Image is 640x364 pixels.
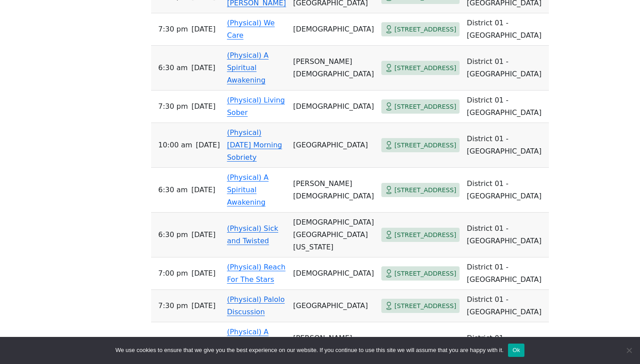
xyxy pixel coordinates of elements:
td: District 01 - [GEOGRAPHIC_DATA] [463,13,548,46]
td: District 01 - [GEOGRAPHIC_DATA] [463,123,548,168]
td: [DEMOGRAPHIC_DATA][GEOGRAPHIC_DATA][US_STATE] [290,213,378,257]
span: [STREET_ADDRESS] [395,268,456,279]
span: [DATE] [191,62,215,74]
span: [DATE] [191,184,215,196]
a: (Physical) A Spiritual Awakening [227,328,269,361]
span: 6:30 PM [158,229,188,241]
span: We use cookies to ensure that we give you the best experience on our website. If you continue to ... [116,346,504,355]
td: [DEMOGRAPHIC_DATA] [290,257,378,290]
a: (Physical) Living Sober [227,96,285,117]
a: (Physical) A Spiritual Awakening [227,173,269,206]
span: [DATE] [192,229,216,241]
a: (Physical) [DATE] Morning Sobriety [227,128,282,162]
td: [GEOGRAPHIC_DATA] [290,123,378,168]
td: District 01 - [GEOGRAPHIC_DATA] [463,257,548,290]
a: (Physical) A Spiritual Awakening [227,51,269,84]
a: (Physical) Palolo Discussion [227,295,285,316]
span: [DATE] [192,267,216,280]
span: [STREET_ADDRESS] [395,229,456,241]
span: [STREET_ADDRESS] [395,63,456,74]
td: [DEMOGRAPHIC_DATA] [290,91,378,123]
span: [DATE] [192,100,216,113]
span: 7:30 PM [158,100,188,113]
span: 6:30 AM [158,184,188,196]
td: [DEMOGRAPHIC_DATA] [290,13,378,46]
td: District 01 - [GEOGRAPHIC_DATA] [463,168,548,213]
a: (Physical) Sick and Twisted [227,224,278,245]
span: 7:00 PM [158,267,188,280]
td: District 01 - [GEOGRAPHIC_DATA] [463,213,548,257]
span: [DATE] [192,300,216,312]
td: [PERSON_NAME][DEMOGRAPHIC_DATA] [290,46,378,91]
td: District 01 - [GEOGRAPHIC_DATA] [463,91,548,123]
span: [STREET_ADDRESS] [395,101,456,112]
td: [GEOGRAPHIC_DATA] [290,290,378,322]
a: (Physical) Reach For The Stars [227,263,286,284]
td: [PERSON_NAME][DEMOGRAPHIC_DATA] [290,168,378,213]
span: [STREET_ADDRESS] [395,301,456,312]
a: (Physical) We Care [227,19,275,40]
span: 7:30 PM [158,300,188,312]
span: [DATE] [192,23,216,36]
span: [DATE] [196,139,220,151]
span: [STREET_ADDRESS] [395,140,456,151]
button: Ok [508,344,524,357]
span: [STREET_ADDRESS] [395,24,456,35]
span: [STREET_ADDRESS] [395,185,456,196]
td: District 01 - [GEOGRAPHIC_DATA] [463,46,548,91]
span: 6:30 AM [158,62,188,74]
span: 10:00 AM [158,139,192,151]
span: 7:30 PM [158,23,188,36]
td: District 01 - [GEOGRAPHIC_DATA] [463,290,548,322]
span: No [624,346,633,355]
